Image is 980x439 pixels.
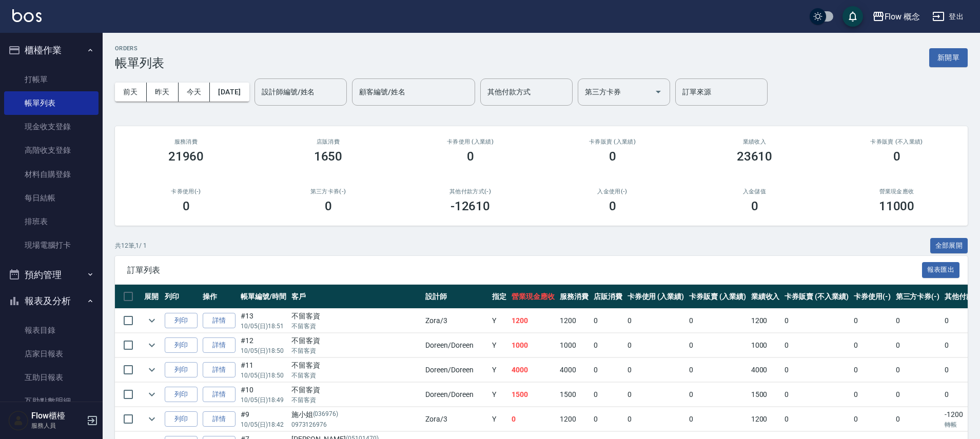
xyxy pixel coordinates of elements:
button: 昨天 [147,83,179,102]
button: 前天 [115,83,147,102]
h2: 入金儲值 [696,188,813,195]
td: Zora /3 [423,407,489,431]
td: 0 [782,383,851,407]
a: 現場電腦打卡 [4,233,99,257]
a: 互助日報表 [4,366,99,389]
h3: 0 [467,149,474,164]
a: 店家日報表 [4,342,99,366]
a: 詳情 [203,387,236,403]
th: 營業現金應收 [509,285,557,309]
td: 1200 [557,309,591,333]
h2: 入金使用(-) [554,188,671,195]
a: 詳情 [203,313,236,329]
p: 不留客資 [291,322,420,331]
td: 4000 [557,358,591,382]
div: Flow 概念 [885,10,920,23]
td: Doreen /Doreen [423,333,489,357]
td: 0 [893,383,943,407]
td: Doreen /Doreen [423,358,489,382]
h2: 卡券使用 (入業績) [411,138,529,145]
h3: 1650 [314,149,343,164]
a: 高階收支登錄 [4,138,99,162]
h3: 21960 [168,149,204,164]
td: 1200 [509,309,557,333]
p: 服務人員 [31,421,84,430]
td: 0 [851,383,893,407]
td: #13 [238,309,289,333]
td: 0 [687,333,749,357]
div: 施小姐 [291,409,420,420]
img: Logo [12,9,42,22]
p: 不留客資 [291,395,420,405]
button: expand row [144,337,160,353]
button: 新開單 [929,48,968,67]
button: 列印 [165,313,198,329]
td: 0 [591,333,625,357]
a: 排班表 [4,210,99,233]
h3: -12610 [450,199,491,213]
td: 1000 [557,333,591,357]
td: 0 [782,358,851,382]
button: 今天 [179,83,210,102]
td: 0 [591,358,625,382]
p: (036976) [313,409,339,420]
td: Y [489,407,509,431]
a: 現金收支登錄 [4,115,99,138]
th: 業績收入 [749,285,782,309]
td: 0 [893,309,943,333]
td: 1000 [509,333,557,357]
h3: 服務消費 [127,138,245,145]
td: 0 [625,309,687,333]
td: 0 [687,407,749,431]
h3: 0 [609,149,616,164]
h2: 卡券販賣 (不入業績) [838,138,955,145]
th: 設計師 [423,285,489,309]
button: [DATE] [210,83,249,102]
a: 新開單 [929,52,968,62]
button: 預約管理 [4,262,99,288]
td: Y [489,358,509,382]
td: 0 [625,333,687,357]
h3: 11000 [879,199,915,213]
h2: ORDERS [115,45,164,52]
th: 帳單編號/時間 [238,285,289,309]
button: Open [650,84,667,100]
td: 0 [591,383,625,407]
th: 第三方卡券(-) [893,285,943,309]
h5: Flow櫃檯 [31,411,84,421]
button: 列印 [165,411,198,427]
td: Zora /3 [423,309,489,333]
td: #11 [238,358,289,382]
td: 0 [851,309,893,333]
button: 報表及分析 [4,288,99,314]
td: 0 [591,309,625,333]
th: 服務消費 [557,285,591,309]
button: 列印 [165,362,198,378]
td: 0 [782,333,851,357]
p: 不留客資 [291,346,420,355]
td: 1500 [557,383,591,407]
th: 卡券販賣 (入業績) [687,285,749,309]
p: 10/05 (日) 18:42 [241,420,286,429]
a: 每日結帳 [4,186,99,210]
td: 0 [851,407,893,431]
a: 詳情 [203,337,236,353]
button: 櫃檯作業 [4,37,99,64]
td: 0 [687,358,749,382]
h3: 0 [893,149,900,164]
a: 互助點數明細 [4,389,99,413]
td: 1200 [749,309,782,333]
a: 打帳單 [4,68,99,91]
td: 0 [591,407,625,431]
p: 10/05 (日) 18:50 [241,371,286,380]
button: 列印 [165,387,198,403]
td: 0 [893,407,943,431]
h2: 店販消費 [269,138,387,145]
td: 0 [625,358,687,382]
h2: 卡券販賣 (入業績) [554,138,671,145]
th: 列印 [162,285,200,309]
button: expand row [144,313,160,328]
th: 店販消費 [591,285,625,309]
a: 詳情 [203,411,236,427]
h3: 0 [609,199,616,213]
